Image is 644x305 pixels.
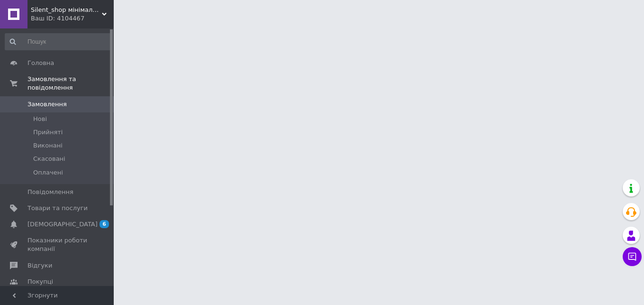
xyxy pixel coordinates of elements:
span: Оплачені [33,168,63,177]
button: Чат з покупцем [623,247,642,266]
span: Показники роботи компанії [27,236,88,253]
span: Покупці [27,277,53,286]
span: Головна [27,59,54,67]
span: Виконані [33,141,63,150]
span: [DEMOGRAPHIC_DATA] [27,220,98,229]
div: Ваш ID: 4104467 [31,14,114,23]
span: 6 [100,220,109,228]
span: Повідомлення [27,188,73,196]
span: Прийняті [33,128,63,137]
span: Товари та послуги [27,204,88,213]
span: Замовлення [27,100,67,109]
span: Скасовані [33,155,65,163]
span: Відгуки [27,261,52,270]
span: Замовлення та повідомлення [27,75,114,92]
span: Silent_shop мінімально гучний магазин іграшок (ми Вам ніколи не подзвонимо) [31,6,102,14]
input: Пошук [5,33,112,50]
span: Нові [33,115,47,123]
